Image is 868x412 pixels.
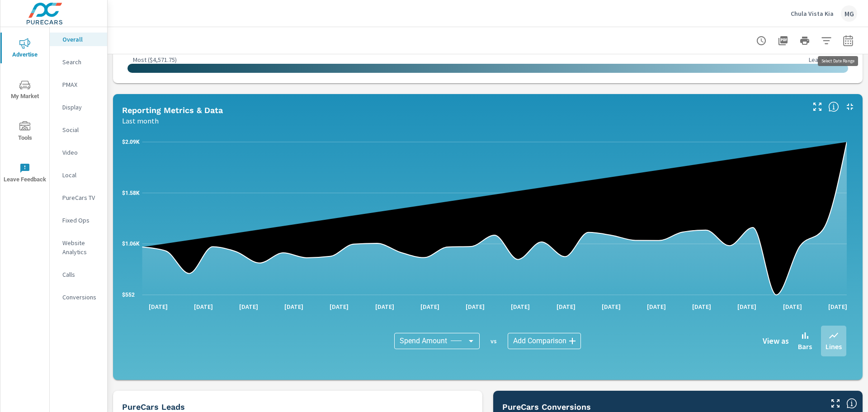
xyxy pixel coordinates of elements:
[459,302,491,311] p: [DATE]
[505,302,536,311] p: [DATE]
[50,290,107,304] div: Conversions
[50,213,107,227] div: Fixed Ops
[843,99,857,114] button: Minimize Widget
[480,337,508,345] p: vs
[323,302,355,311] p: [DATE]
[50,268,107,281] div: Calls
[414,302,446,311] p: [DATE]
[62,216,100,225] p: Fixed Ops
[508,333,581,349] div: Add Comparison
[50,191,107,204] div: PureCars TV
[828,101,839,112] span: Understand performance data overtime and see how metrics compare to each other.
[122,292,135,298] text: $552
[142,302,174,311] p: [DATE]
[731,302,763,311] p: [DATE]
[3,163,47,185] span: Leave Feedback
[798,341,812,352] p: Bars
[62,238,100,256] p: Website Analytics
[62,80,100,89] p: PMAX
[0,27,49,194] div: nav menu
[50,100,107,114] div: Display
[122,241,140,247] text: $1.06K
[3,80,47,102] span: My Market
[394,333,480,349] div: Spend Amount
[763,336,789,346] h6: View as
[233,302,264,311] p: [DATE]
[188,302,219,311] p: [DATE]
[50,78,107,91] div: PMAX
[62,35,100,44] p: Overall
[62,193,100,202] p: PureCars TV
[62,148,100,157] p: Video
[502,402,591,412] h5: PureCars Conversions
[62,293,100,302] p: Conversions
[50,168,107,182] div: Local
[62,125,100,134] p: Social
[846,398,857,409] span: Understand conversion over the selected time range.
[826,341,842,352] p: Lines
[278,302,310,311] p: [DATE]
[62,57,100,66] p: Search
[122,115,159,126] p: Last month
[686,302,717,311] p: [DATE]
[122,402,185,412] h5: PureCars Leads
[3,38,47,60] span: Advertise
[50,146,107,159] div: Video
[122,105,223,115] h5: Reporting Metrics & Data
[595,302,627,311] p: [DATE]
[791,9,834,18] p: Chula Vista Kia
[50,55,107,69] div: Search
[841,5,857,22] div: MG
[809,56,843,64] p: Least ( $2.91 )
[550,302,582,311] p: [DATE]
[822,302,854,311] p: [DATE]
[62,270,100,279] p: Calls
[122,190,140,196] text: $1.58K
[122,139,140,145] text: $2.09K
[369,302,401,311] p: [DATE]
[62,103,100,112] p: Display
[133,56,177,64] p: Most ( $4,571.75 )
[400,336,447,346] span: Spend Amount
[828,396,843,411] button: Make Fullscreen
[3,121,47,143] span: Tools
[50,123,107,137] div: Social
[50,236,107,259] div: Website Analytics
[513,336,566,346] span: Add Comparison
[641,302,672,311] p: [DATE]
[62,170,100,180] p: Local
[50,33,107,46] div: Overall
[777,302,808,311] p: [DATE]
